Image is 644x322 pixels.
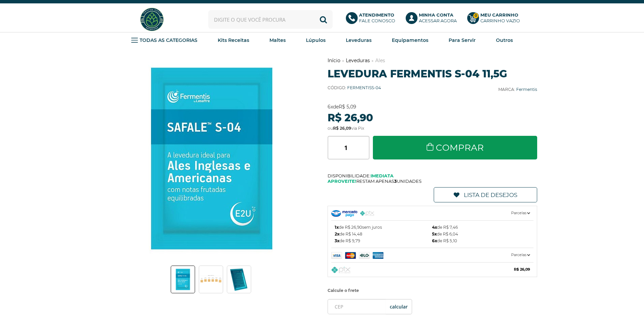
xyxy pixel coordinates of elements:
[328,299,412,314] input: CEP
[328,104,356,110] span: de
[335,238,360,244] span: de R$ 9,79
[333,126,351,131] strong: R$ 26,09
[419,12,457,24] p: Acessar agora
[496,35,513,45] a: Outros
[171,268,195,291] img: Levedura Fermentis S-04 11,5g - Imagem 1
[335,225,339,230] b: 1x
[306,37,326,43] strong: Lúpulos
[110,57,313,260] img: Levedura Fermentis S-04 11,5g
[331,248,534,262] a: Parcelas
[306,35,326,45] a: Lúpulos
[328,85,346,90] b: Código:
[386,299,412,314] button: OK
[139,7,165,32] img: Hopfen Haus BrewShop
[328,104,333,110] strong: 6x
[432,238,457,244] span: de R$ 5,10
[335,224,382,231] span: de R$ 26,90 sem juros
[346,35,372,45] a: Leveduras
[359,12,394,18] b: Atendimento
[432,231,437,237] b: 5x
[392,37,428,43] strong: Equipamentos
[514,266,530,273] b: R$ 26,09
[131,35,197,45] a: TODAS AS CATEGORIAS
[140,37,197,43] strong: TODAS AS CATEGORIAS
[346,37,372,43] strong: Leveduras
[269,37,286,43] strong: Maltes
[269,35,286,45] a: Maltes
[392,35,428,45] a: Equipamentos
[346,12,399,27] a: AtendimentoFale conosco
[339,104,356,110] strong: R$ 5,09
[432,225,437,230] b: 4x
[419,12,453,18] b: Minha Conta
[498,87,515,92] b: Marca:
[449,37,476,43] strong: Para Servir
[208,10,333,29] input: Digite o que você procura
[328,178,356,184] b: Aproveite!
[328,57,340,64] a: Início
[335,231,339,237] b: 2x
[328,112,373,124] strong: R$ 26,90
[359,12,395,24] p: Fale conosco
[314,10,333,29] button: Buscar
[331,210,357,217] img: Mercado Pago Checkout PRO
[432,224,458,231] span: de R$ 7,46
[171,266,195,293] a: Levedura Fermentis S-04 11,5g - Imagem 1
[199,275,223,284] img: Levedura Fermentis S-04 11,5g - Imagem 2
[227,267,251,292] img: Levedura Fermentis S-04 11,5g - Imagem 3
[480,18,520,24] div: Carrinho Vazio
[346,57,370,64] a: Leveduras
[432,231,458,238] span: de R$ 6,04
[432,238,437,243] b: 6x
[406,12,460,27] a: Minha ContaAcessar agora
[496,37,513,43] strong: Outros
[394,178,397,184] b: 3
[328,173,538,178] span: Disponibilidade:
[328,286,538,296] label: Calcule o frete
[335,238,339,243] b: 3x
[218,35,249,45] a: Kits Receitas
[331,206,534,220] a: Parcelas
[335,231,362,238] span: de R$ 14,48
[480,12,518,18] b: Meu Carrinho
[331,267,351,273] img: Pix
[331,252,397,259] img: Mercado Pago
[449,35,476,45] a: Para Servir
[516,87,537,92] a: Fermentis
[199,266,223,293] a: Levedura Fermentis S-04 11,5g - Imagem 2
[473,13,479,19] strong: 0
[371,173,393,178] b: Imediata
[360,211,375,216] img: PIX
[218,37,249,43] strong: Kits Receitas
[328,178,538,184] span: Restam apenas unidades
[511,209,530,217] span: Parcelas
[227,266,251,293] a: Levedura Fermentis S-04 11,5g - Imagem 3
[375,57,385,64] a: Ales
[373,136,538,159] a: Comprar
[347,85,381,90] span: FERMENTISS-04
[511,251,530,258] span: Parcelas
[434,187,537,202] a: Lista de Desejos
[328,126,364,131] span: ou via Pix
[328,68,538,80] h1: Levedura Fermentis S-04 11,5g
